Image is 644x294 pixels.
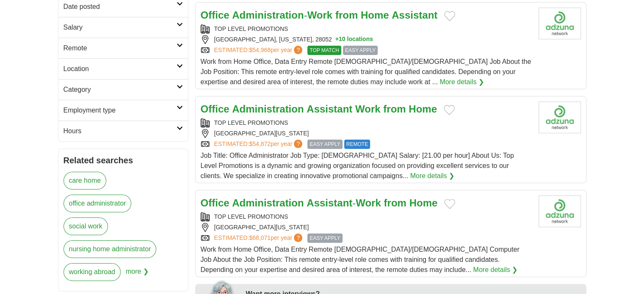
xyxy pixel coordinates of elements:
[64,172,107,190] a: care home
[201,212,532,221] div: TOP LEVEL PROMOTIONS
[249,234,271,241] span: $68,071
[214,234,304,243] a: ESTIMATED:$68,071per year?
[439,77,484,87] a: More details ❯
[444,105,455,115] button: Add to favorite jobs
[384,197,406,209] strong: from
[392,9,437,21] strong: Assistant
[307,197,352,209] strong: Assistant
[410,171,455,181] a: More details ❯
[307,234,342,243] span: EASY APPLY
[201,246,520,273] span: Work from Home Office, Data Entry Remote [DEMOGRAPHIC_DATA]/[DEMOGRAPHIC_DATA] Computer Job About...
[409,103,437,115] strong: Home
[201,58,531,85] span: Work from Home Office, Data Entry Remote [DEMOGRAPHIC_DATA]/[DEMOGRAPHIC_DATA] Job About the Job ...
[64,43,177,53] h2: Remote
[539,102,581,133] img: Company logo
[58,17,188,38] a: Salary
[294,46,302,54] span: ?
[539,8,581,39] img: Company logo
[335,9,358,21] strong: from
[201,9,438,21] a: Office Administration-Work from Home Assistant
[335,35,339,44] span: +
[64,195,132,212] a: office administrator
[64,64,177,74] h2: Location
[232,103,304,115] strong: Administration
[232,9,304,21] strong: Administration
[58,58,188,79] a: Location
[473,265,517,275] a: More details ❯
[201,25,532,33] div: TOP LEVEL PROMOTIONS
[249,140,271,147] span: $54,872
[201,223,532,232] div: [GEOGRAPHIC_DATA][US_STATE]
[232,197,304,209] strong: Administration
[64,22,177,33] h2: Salary
[58,38,188,58] a: Remote
[201,9,229,21] strong: Office
[307,140,342,149] span: EASY APPLY
[201,35,532,44] div: [GEOGRAPHIC_DATA], [US_STATE], 28052
[201,152,514,179] span: Job Title: Office Administrator Job Type: [DEMOGRAPHIC_DATA] Salary: [21.00 per hour] About Us: T...
[64,2,177,12] h2: Date posted
[126,263,149,286] span: more ❯
[58,79,188,100] a: Category
[58,100,188,121] a: Employment type
[539,195,581,227] img: Company logo
[444,199,455,209] button: Add to favorite jobs
[201,197,438,209] a: Office Administration Assistant-Work from Home
[307,46,341,55] span: TOP MATCH
[64,217,108,235] a: social work
[344,140,370,149] span: REMOTE
[201,103,437,115] a: Office Administration Assistant Work from Home
[343,46,378,55] span: EASY APPLY
[335,35,373,44] button: +10 locations
[307,9,333,21] strong: Work
[294,234,302,242] span: ?
[201,197,229,209] strong: Office
[355,103,381,115] strong: Work
[294,140,302,148] span: ?
[383,103,406,115] strong: from
[201,103,229,115] strong: Office
[361,9,389,21] strong: Home
[201,129,532,138] div: [GEOGRAPHIC_DATA][US_STATE]
[249,47,271,53] span: $54,968
[64,126,177,136] h2: Hours
[409,197,438,209] strong: Home
[201,118,532,127] div: TOP LEVEL PROMOTIONS
[214,140,304,149] a: ESTIMATED:$54,872per year?
[307,103,352,115] strong: Assistant
[64,85,177,95] h2: Category
[356,197,381,209] strong: Work
[214,46,304,55] a: ESTIMATED:$54,968per year?
[64,154,183,167] h2: Related searches
[58,121,188,141] a: Hours
[64,240,157,258] a: nursing home administrator
[444,11,455,21] button: Add to favorite jobs
[64,105,177,115] h2: Employment type
[64,263,121,281] a: working abroad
